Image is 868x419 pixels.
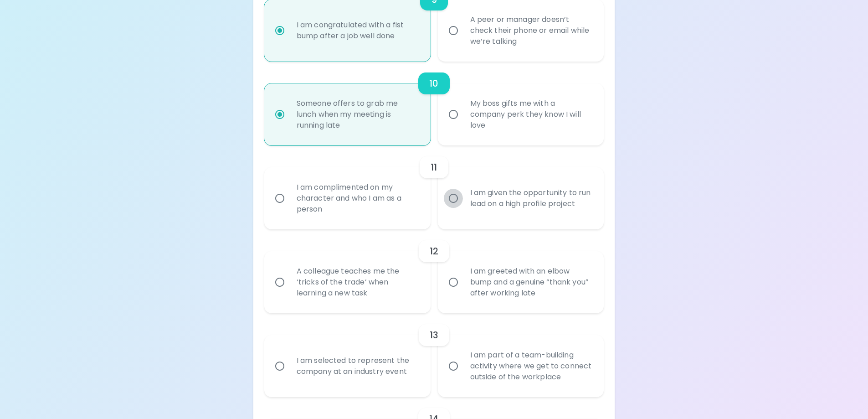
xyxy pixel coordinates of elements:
[463,3,599,58] div: A peer or manager doesn’t check their phone or email while we’re talking
[289,87,426,142] div: Someone offers to grab me lunch when my meeting is running late
[430,244,438,259] h6: 12
[429,76,438,91] h6: 10
[264,229,604,313] div: choice-group-check
[430,328,438,342] h6: 13
[264,145,604,229] div: choice-group-check
[289,9,426,52] div: I am congratulated with a fist bump after a job well done
[289,171,426,226] div: I am complimented on my character and who I am as a person
[463,255,599,310] div: I am greeted with an elbow bump and a genuine “thank you” after working late
[289,344,426,388] div: I am selected to represent the company at an industry event
[264,62,604,145] div: choice-group-check
[431,160,437,175] h6: 11
[463,339,599,393] div: I am part of a team-building activity where we get to connect outside of the workplace
[463,176,599,220] div: I am given the opportunity to run lead on a high profile project
[289,255,426,310] div: A colleague teaches me the ‘tricks of the trade’ when learning a new task
[264,313,604,397] div: choice-group-check
[463,87,599,142] div: My boss gifts me with a company perk they know I will love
